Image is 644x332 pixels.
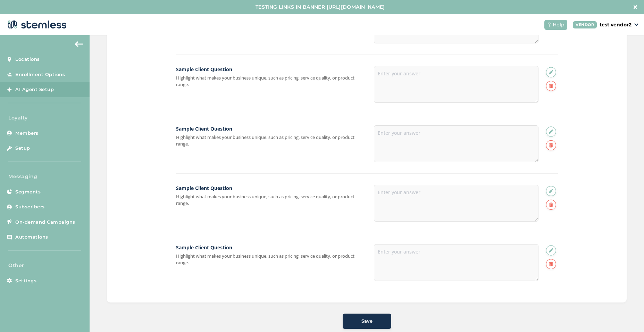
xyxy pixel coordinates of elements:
[15,234,48,241] span: Automations
[544,185,558,199] img: icon-circle-pen-0069d295.svg
[15,145,30,152] span: Setup
[15,189,41,196] span: Segments
[343,314,391,329] button: Save
[547,23,551,27] img: icon-help-white-03924b79.svg
[544,244,558,258] img: icon-circle-pen-0069d295.svg
[634,23,638,26] img: icon_down-arrow-small-66adaf34.svg
[609,299,644,332] iframe: Chat Widget
[176,244,232,251] label: Sample Client Question
[176,185,232,191] label: Sample Client Question
[634,5,637,9] img: icon-close-white-1ed751a3.svg
[544,258,558,272] img: icon-circle-remove-5fff29a6.svg
[544,125,558,139] img: icon-circle-pen-0069d295.svg
[15,71,65,78] span: Enrollment Options
[553,21,564,28] span: Help
[7,3,634,11] label: TESTING LINKS IN BANNER [URL][DOMAIN_NAME]
[544,66,558,80] img: icon-circle-pen-0069d295.svg
[15,204,45,210] span: Subscribers
[544,80,558,94] img: icon-circle-remove-5fff29a6.svg
[176,193,360,207] label: Highlight what makes your business unique, such as pricing, service quality, or product range.
[15,130,39,137] span: Members
[176,253,360,266] label: Highlight what makes your business unique, such as pricing, service quality, or product range.
[176,134,360,148] label: Highlight what makes your business unique, such as pricing, service quality, or product range.
[176,66,232,73] label: Sample Client Question
[544,139,558,153] img: icon-circle-remove-5fff29a6.svg
[15,86,54,93] span: AI Agent Setup
[573,21,597,28] div: VENDOR
[15,219,75,226] span: On-demand Campaigns
[15,277,36,284] span: Settings
[544,199,558,213] img: icon-circle-remove-5fff29a6.svg
[6,18,67,32] img: logo-dark-0685b13c.svg
[361,318,373,325] span: Save
[15,56,40,63] span: Locations
[75,41,83,47] img: icon-arrow-back-accent-c549486e.svg
[600,21,632,28] p: test vendor2
[176,75,360,88] label: Highlight what makes your business unique, such as pricing, service quality, or product range.
[176,125,232,132] label: Sample Client Question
